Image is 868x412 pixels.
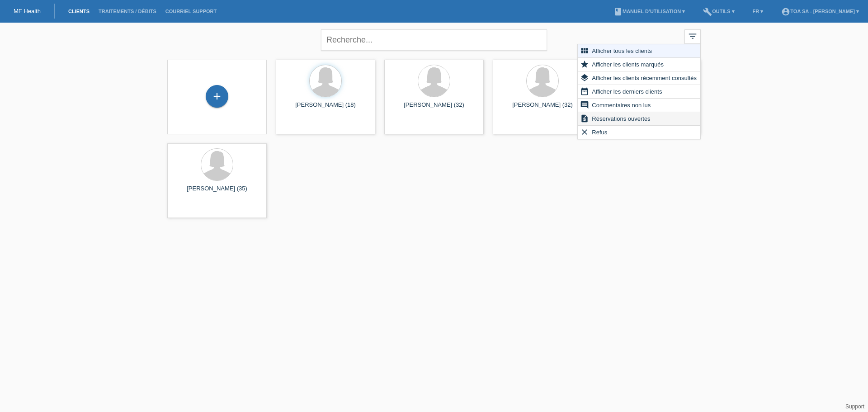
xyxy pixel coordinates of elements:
[590,99,652,110] span: Commentaires non lus
[590,45,653,56] span: Afficher tous les clients
[500,101,585,116] div: [PERSON_NAME] (32)
[845,403,864,410] a: Support
[703,7,712,16] i: build
[580,87,589,96] i: date_range
[580,46,589,55] i: view_module
[321,29,547,51] input: Recherche...
[161,9,221,14] a: Courriel Support
[14,8,41,14] a: MF Health
[609,9,689,14] a: bookManuel d’utilisation ▾
[590,113,651,124] span: Réservations ouvertes
[94,9,161,14] a: Traitements / débits
[175,185,259,199] div: [PERSON_NAME] (35)
[688,31,698,41] i: filter_list
[590,86,663,97] span: Afficher les derniers clients
[748,9,768,14] a: FR ▾
[580,128,589,137] i: clear
[698,9,739,14] a: buildOutils ▾
[613,7,623,16] i: book
[590,127,609,137] span: Refus
[392,101,476,116] div: [PERSON_NAME] (32)
[590,72,698,83] span: Afficher les clients récemment consultés
[580,73,589,82] i: layers
[781,7,790,16] i: account_circle
[580,60,589,69] i: star
[590,59,665,70] span: Afficher les clients marqués
[580,100,589,109] i: comment
[206,89,228,104] div: Enregistrer le client
[64,9,94,14] a: Clients
[580,114,589,123] i: request_quote
[283,101,368,116] div: [PERSON_NAME] (18)
[777,9,863,14] a: account_circleTOA SA - [PERSON_NAME] ▾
